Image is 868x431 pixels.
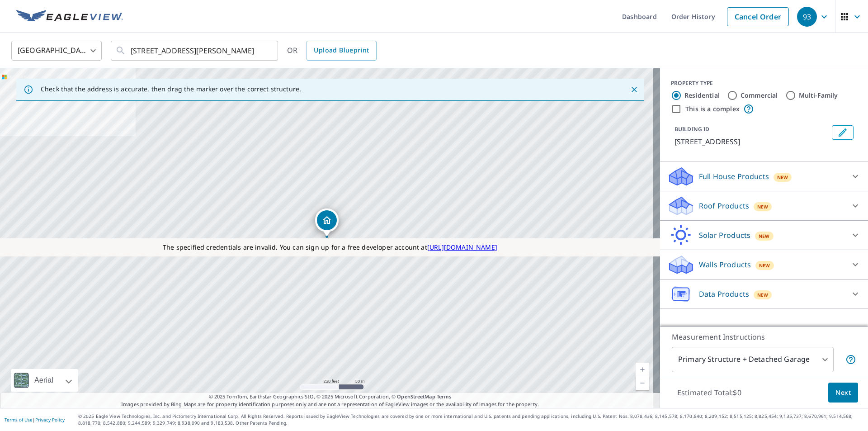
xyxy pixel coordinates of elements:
[287,41,377,61] div: OR
[835,387,851,398] span: Next
[307,41,376,61] a: Upload Blueprint
[667,224,861,246] div: Solar ProductsNew
[684,91,720,100] label: Residential
[675,125,709,133] p: BUILDING ID
[667,195,861,217] div: Roof ProductsNew
[667,283,861,305] div: Data ProductsNew
[667,254,861,275] div: Walls ProductsNew
[759,262,770,269] span: New
[11,369,78,392] div: Aerial
[41,85,301,93] p: Check that the address is accurate, then drag the marker over the correct structure.
[699,171,769,182] p: Full House Products
[315,208,339,237] div: Dropped pin, building 1, Residential property, 84 Horizon Dr Edison, NJ 08817
[699,200,749,211] p: Roof Products
[628,84,640,95] button: Close
[685,104,740,114] label: This is a complex
[131,38,259,63] input: Search by address or latitude-longitude
[699,289,749,299] p: Data Products
[727,7,789,26] a: Cancel Order
[11,38,102,63] div: [GEOGRAPHIC_DATA]
[777,174,788,181] span: New
[845,354,856,365] span: Your report will include the primary structure and a detached garage if one exists.
[5,417,65,422] p: |
[5,417,33,423] a: Terms of Use
[427,243,497,251] a: [URL][DOMAIN_NAME]
[314,45,369,56] span: Upload Blueprint
[672,347,834,372] div: Primary Structure + Detached Garage
[741,91,778,100] label: Commercial
[636,376,649,390] a: Current Level 17, Zoom Out
[78,413,863,426] p: © 2025 Eagle View Technologies, Inc. and Pictometry International Corp. All Rights Reserved. Repo...
[636,363,649,376] a: Current Level 17, Zoom In
[675,136,828,147] p: [STREET_ADDRESS]
[699,259,751,270] p: Walls Products
[397,393,435,400] a: OpenStreetMap
[797,7,817,27] div: 93
[671,79,857,87] div: PROPERTY TYPE
[667,166,861,187] div: Full House ProductsNew
[757,203,769,210] span: New
[32,369,56,392] div: Aerial
[699,230,750,241] p: Solar Products
[672,332,856,342] p: Measurement Instructions
[759,232,770,240] span: New
[437,393,452,400] a: Terms
[670,383,749,403] p: Estimated Total: $0
[828,383,858,403] button: Next
[757,291,769,298] span: New
[35,417,65,423] a: Privacy Policy
[799,91,838,100] label: Multi-Family
[209,393,452,401] span: © 2025 TomTom, Earthstar Geographics SIO, © 2025 Microsoft Corporation, ©
[16,10,123,24] img: EV Logo
[832,125,854,140] button: Edit building 1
